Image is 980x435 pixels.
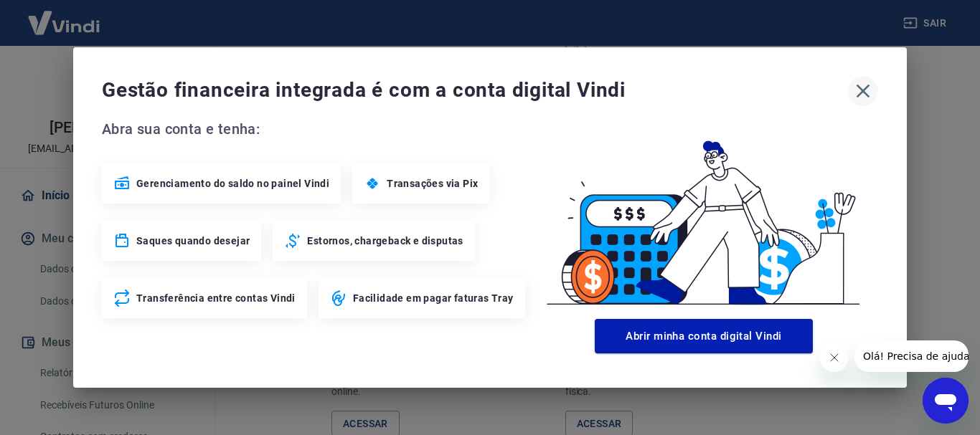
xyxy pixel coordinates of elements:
span: Gestão financeira integrada é com a conta digital Vindi [102,76,848,105]
span: Transferência entre contas Vindi [136,291,296,305]
span: Estornos, chargeback e disputas [307,234,463,248]
span: Transações via Pix [387,176,478,191]
span: Olá! Precisa de ajuda? [9,10,121,21]
span: Gerenciamento do saldo no painel Vindi [136,176,329,191]
button: Abrir minha conta digital Vindi [595,319,813,353]
span: Saques quando desejar [136,234,250,248]
iframe: Botão para abrir a janela de mensagens [923,378,969,424]
span: Facilidade em pagar faturas Tray [353,291,514,305]
span: Abra sua conta e tenha: [102,118,529,140]
iframe: Mensagem da empresa [854,340,969,372]
img: Good Billing [529,118,878,313]
iframe: Fechar mensagem [820,343,849,372]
